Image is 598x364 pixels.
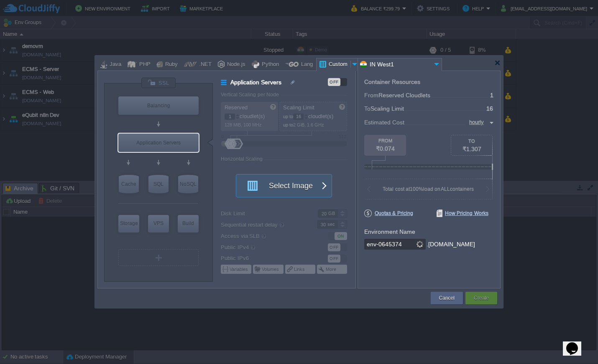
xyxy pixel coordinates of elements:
div: NoSQL [178,175,198,193]
div: Build Node [178,215,199,233]
div: Python [259,58,279,71]
button: Select Image [242,174,317,197]
div: Lang [299,58,313,71]
div: Elastic VPS [148,215,169,233]
button: Create [474,294,489,302]
div: OFF [328,78,340,86]
div: Cache [119,175,139,193]
button: Cancel [439,294,455,302]
div: NoSQL Databases [178,175,198,193]
div: Custom [326,58,350,71]
div: Load Balancer [118,96,199,115]
div: Build [178,215,199,232]
iframe: chat widget [563,331,590,356]
div: .NET [197,58,212,71]
span: Quotas & Pricing [364,210,413,217]
div: SQL Databases [148,175,169,193]
div: Node.js [225,58,245,71]
div: Application Servers [118,134,199,152]
div: Balancing [118,96,199,115]
div: Java [107,58,121,71]
div: .[DOMAIN_NAME] [427,239,475,250]
span: How Pricing Works [437,210,488,217]
div: SQL [148,175,169,193]
label: Environment Name [364,228,415,235]
div: PHP [137,58,151,71]
div: VPS [148,215,169,232]
div: Container Resources [364,79,420,85]
div: Ruby [163,58,178,71]
div: Storage Containers [118,215,139,233]
div: Storage [118,215,139,232]
div: Create New Layer [118,249,199,266]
